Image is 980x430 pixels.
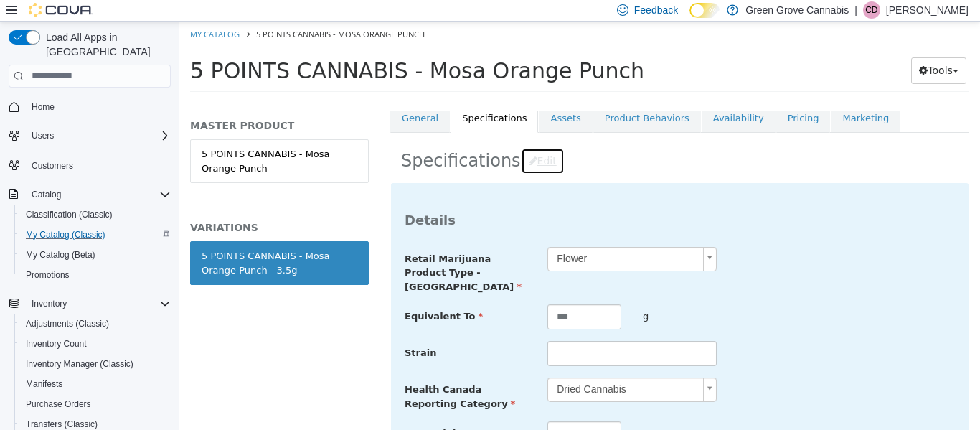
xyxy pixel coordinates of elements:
[22,228,178,256] div: 5 POINTS CANNABIS - Mosa Orange Punch - 3.5g
[26,419,98,430] span: Transfers (Classic)
[14,334,176,354] button: Inventory Count
[222,126,779,153] h2: Specifications
[414,82,522,112] a: Product Behaviors
[29,3,93,17] img: Cova
[26,229,105,240] span: My Catalog (Classic)
[634,3,678,17] span: Feedback
[225,190,776,207] h3: Details
[597,82,651,112] a: Pricing
[14,354,176,374] button: Inventory Manager (Classic)
[26,295,72,312] button: Inventory
[369,357,518,380] span: Dried Cannabis
[14,205,176,225] button: Classification (Classic)
[732,36,787,62] button: Tools
[14,374,176,394] button: Manifests
[3,154,176,175] button: Customers
[745,1,849,19] p: Green Grove Cannabis
[20,396,97,413] a: Purchase Orders
[26,338,87,350] span: Inventory Count
[3,184,176,205] button: Catalog
[20,375,171,393] span: Manifests
[20,266,171,284] span: Promotions
[20,335,93,352] a: Inventory Count
[20,266,75,284] a: Promotions
[20,396,171,413] span: Purchase Orders
[14,394,176,414] button: Purchase Orders
[20,226,171,243] span: My Catalog (Classic)
[26,358,133,370] span: Inventory Manager (Classic)
[11,118,189,162] a: 5 POINTS CANNABIS - Mosa Orange Punch
[26,209,113,220] span: Classification (Classic)
[689,3,720,18] input: Dark Mode
[32,130,54,141] span: Users
[11,7,60,18] a: My Catalog
[20,335,171,352] span: Inventory Count
[225,289,303,300] span: Equivalent To
[14,314,176,334] button: Adjustments (Classic)
[26,318,109,329] span: Adjustments (Classic)
[651,82,721,112] a: Marketing
[11,200,189,212] h5: VARIATIONS
[20,315,115,332] a: Adjustments (Classic)
[26,295,171,312] span: Inventory
[20,246,101,263] a: My Catalog (Beta)
[26,186,171,203] span: Catalog
[20,355,139,373] a: Inventory Manager (Classic)
[20,375,68,393] a: Manifests
[20,355,171,373] span: Inventory Manager (Classic)
[14,245,176,265] button: My Catalog (Beta)
[368,225,537,250] a: Flower
[863,1,880,19] div: Catalina Duque
[32,298,67,309] span: Inventory
[14,265,176,285] button: Promotions
[886,1,969,19] p: [PERSON_NAME]
[26,98,171,116] span: Home
[368,356,537,380] a: Dried Cannabis
[26,127,171,144] span: Users
[26,156,171,174] span: Customers
[3,126,176,146] button: Users
[369,226,518,249] span: Flower
[26,378,62,390] span: Manifests
[453,400,548,425] div: g
[341,126,385,153] button: Edit
[20,206,171,223] span: Classification (Classic)
[20,246,171,263] span: My Catalog (Beta)
[3,96,176,117] button: Home
[689,18,690,19] span: Dark Mode
[26,398,91,410] span: Purchase Orders
[865,1,877,19] span: CD
[211,82,270,112] a: General
[225,406,284,417] span: Net Weight
[11,98,189,111] h5: MASTER PRODUCT
[854,1,857,19] p: |
[359,82,413,112] a: Assets
[26,249,95,261] span: My Catalog (Beta)
[26,157,79,174] a: Customers
[14,225,176,245] button: My Catalog (Classic)
[26,186,67,203] button: Catalog
[225,326,257,337] span: Strain
[522,82,596,112] a: Availability
[26,127,60,144] button: Users
[32,189,61,200] span: Catalog
[271,82,359,112] a: Specifications
[26,98,60,116] a: Home
[20,206,118,223] a: Classification (Classic)
[3,294,176,314] button: Inventory
[20,315,171,332] span: Adjustments (Classic)
[32,160,73,172] span: Customers
[77,7,245,18] span: 5 POINTS CANNABIS - Mosa Orange Punch
[20,226,111,243] a: My Catalog (Classic)
[225,232,342,271] span: Retail Marijuana Product Type - [GEOGRAPHIC_DATA]
[11,37,465,62] span: 5 POINTS CANNABIS - Mosa Orange Punch
[32,101,55,113] span: Home
[225,363,336,388] span: Health Canada Reporting Category
[40,30,171,59] span: Load All Apps in [GEOGRAPHIC_DATA]
[26,269,70,281] span: Promotions
[453,283,548,308] div: g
